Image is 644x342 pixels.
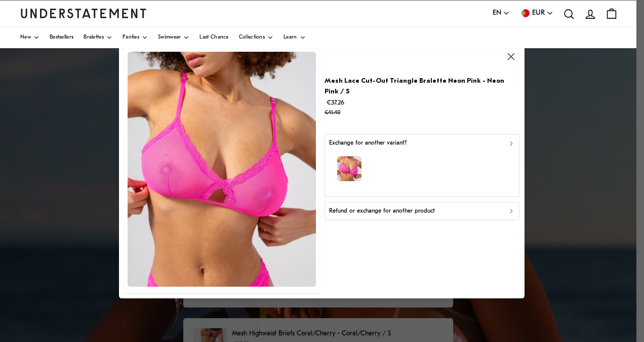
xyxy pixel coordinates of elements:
[123,27,148,48] a: Panties
[84,27,112,48] a: Bralettes
[239,27,273,48] a: Collections
[20,35,31,40] span: New
[493,8,510,19] button: EN
[158,27,189,48] a: Swimwear
[20,9,147,18] a: Understatement Homepage
[199,27,228,48] a: Last Chance
[199,35,228,40] span: Last Chance
[158,35,181,40] span: Swimwear
[329,207,435,216] p: Refund or exchange for another product
[284,35,297,40] span: Learn
[337,156,362,181] img: model-name=Laure|model-size=XL
[325,98,519,118] p: €37.26
[128,52,316,287] img: NMLT-BRA-016-1.jpg
[532,8,545,19] span: EUR
[493,8,501,19] span: EN
[123,35,139,40] span: Panties
[50,27,73,48] a: Bestsellers
[84,35,104,40] span: Bralettes
[325,110,340,116] strike: €41.40
[325,202,519,220] button: Refund or exchange for another product
[284,27,306,48] a: Learn
[239,35,265,40] span: Collections
[325,134,519,197] button: Exchange for another variant?model-name=Laure|model-size=XL
[50,35,73,40] span: Bestsellers
[325,76,519,97] p: Mesh Lace Cut-Out Triangle Bralette Neon Pink - Neon Pink / S
[520,8,553,19] button: EUR
[329,139,407,149] p: Exchange for another variant?
[20,27,39,48] a: New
